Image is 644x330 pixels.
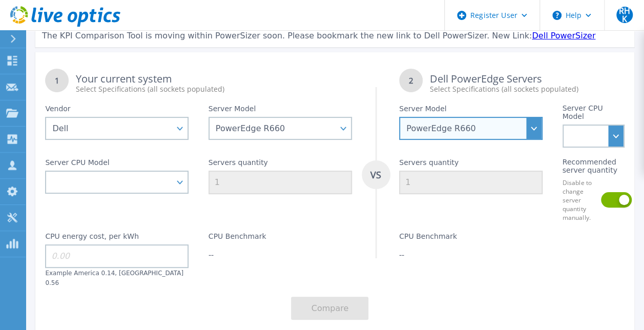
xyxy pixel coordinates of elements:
[291,297,368,320] button: Compare
[409,75,413,86] tspan: 2
[45,232,139,244] label: CPU energy cost, per kWh
[616,7,633,23] span: RHK
[399,232,457,244] label: CPU Benchmark
[76,74,351,94] div: Your current system
[430,84,625,94] div: Select Specifications (all sockets populated)
[430,74,625,94] div: Dell PowerEdge Servers
[42,31,532,40] span: The KPI Comparison Tool is moving within PowerSizer soon. Please bookmark the new link to Dell Po...
[563,104,619,125] label: Server CPU Model
[55,75,59,86] tspan: 1
[563,158,619,178] label: Recommended server quantity
[209,232,266,244] label: CPU Benchmark
[45,244,189,268] input: 0.00
[563,178,595,222] label: Disable to change server quantity manually.
[399,158,459,171] label: Servers quantity
[399,105,446,117] label: Server Model
[209,158,268,171] label: Servers quantity
[45,158,109,171] label: Server CPU Model
[209,250,352,260] div: --
[45,105,70,117] label: Vendor
[399,250,543,260] div: --
[370,169,381,181] tspan: VS
[45,270,183,286] label: Example America 0.14, [GEOGRAPHIC_DATA] 0.56
[76,84,351,94] div: Select Specifications (all sockets populated)
[209,105,256,117] label: Server Model
[532,31,595,40] a: Dell PowerSizer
